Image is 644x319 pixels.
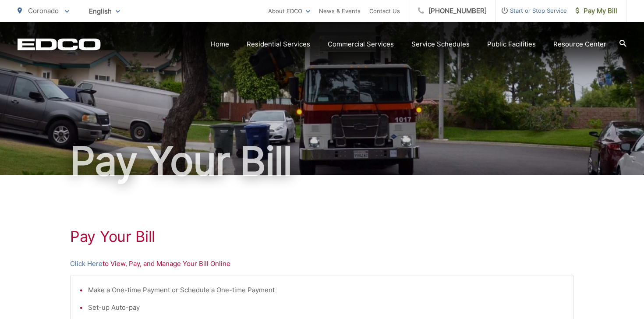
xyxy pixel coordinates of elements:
[70,228,574,245] h1: Pay Your Bill
[369,6,400,16] a: Contact Us
[28,7,59,15] span: Coronado
[70,259,103,269] a: Click Here
[70,259,574,269] p: to View, Pay, and Manage Your Bill Online
[211,39,229,50] a: Home
[487,39,536,50] a: Public Facilities
[553,39,606,50] a: Resource Center
[88,302,565,313] li: Set-up Auto-pay
[88,285,565,295] li: Make a One-time Payment or Schedule a One-time Payment
[319,6,361,16] a: News & Events
[18,139,626,183] h1: Pay Your Bill
[18,38,101,50] a: EDCD logo. Return to the homepage.
[576,6,617,16] span: Pay My Bill
[82,4,127,19] span: English
[268,6,310,16] a: About EDCO
[328,39,394,50] a: Commercial Services
[411,39,470,50] a: Service Schedules
[247,39,310,50] a: Residential Services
